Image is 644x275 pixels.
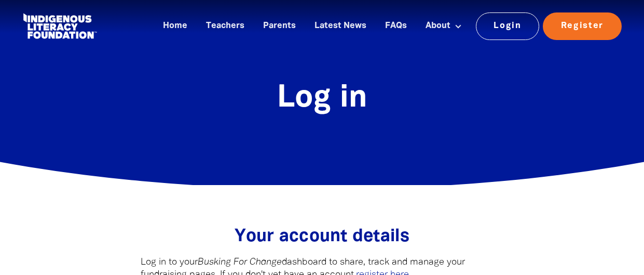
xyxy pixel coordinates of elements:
[379,18,413,35] a: FAQs
[543,12,622,40] a: Register
[277,84,367,113] span: Log in
[419,18,468,35] a: About
[476,12,540,40] a: Login
[308,18,373,35] a: Latest News
[198,258,282,267] em: Busking For Change
[157,18,194,35] a: Home
[257,18,302,35] a: Parents
[235,229,410,245] span: Your account details
[200,18,251,35] a: Teachers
